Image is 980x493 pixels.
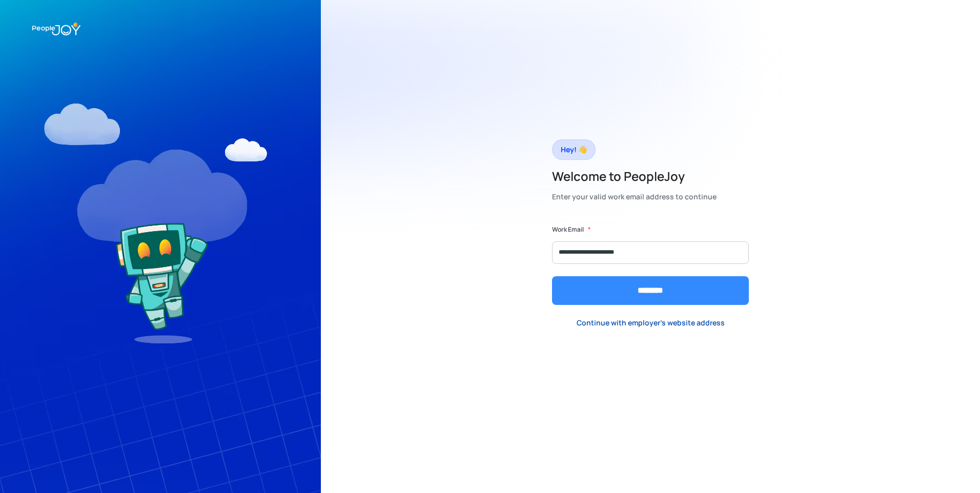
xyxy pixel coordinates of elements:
[568,313,733,334] a: Continue with employer's website address
[552,190,717,204] div: Enter your valid work email address to continue
[552,224,749,305] form: Form
[552,224,584,235] label: Work Email
[552,168,717,184] h2: Welcome to PeopleJoy
[561,142,587,157] div: Hey! 👋
[577,318,725,328] div: Continue with employer's website address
